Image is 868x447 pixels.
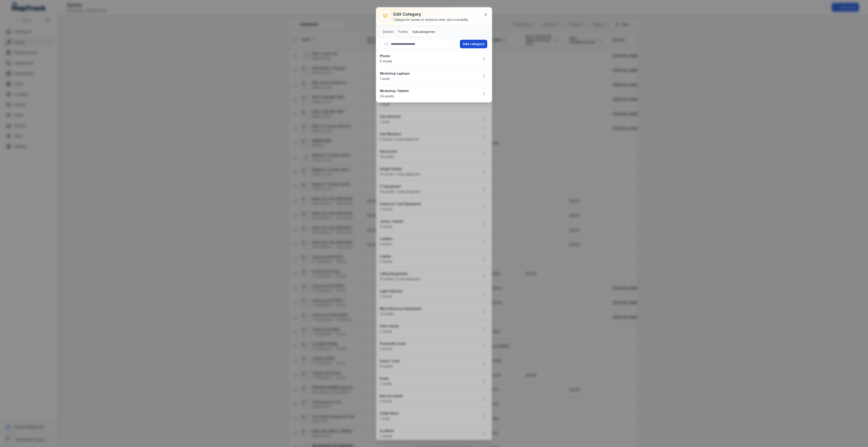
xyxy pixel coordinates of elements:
button: Details [381,28,395,36]
span: 34 assets [380,94,394,98]
span: 9 assets [380,59,392,63]
button: Fields [396,28,410,36]
button: Subcategories [410,28,437,36]
strong: Workshop Laptops [380,71,475,76]
span: 1 asset [380,77,390,81]
strong: Phone [380,54,475,58]
div: Categorise assets to enhance their discoverability. [393,17,469,22]
button: Add category [460,40,487,48]
h3: Edit category [393,11,469,17]
strong: Workshop Tablets [380,89,475,93]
